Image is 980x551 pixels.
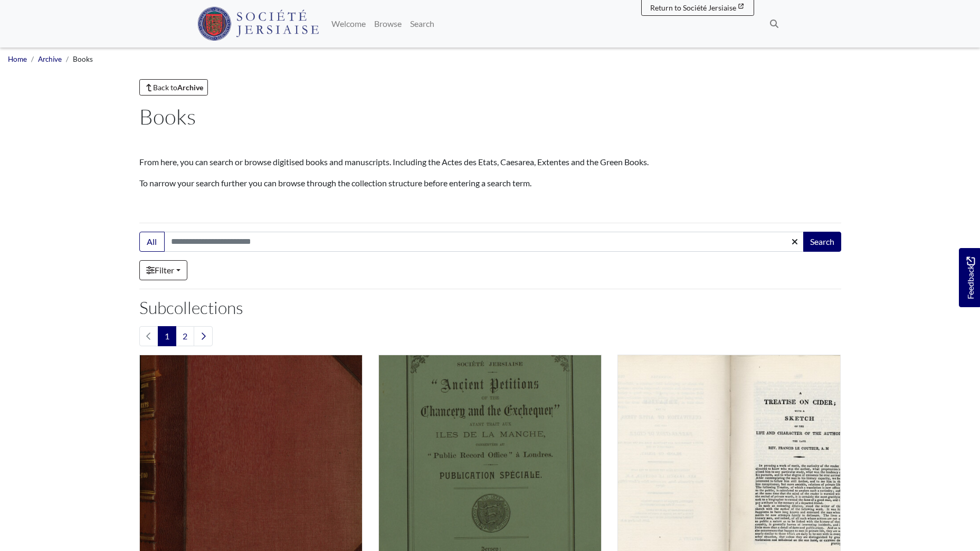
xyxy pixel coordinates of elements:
a: Back toArchive [139,79,208,96]
a: Home [8,55,27,63]
img: Société Jersiaise [197,7,319,41]
a: Goto page 2 [176,326,194,346]
a: Browse [370,13,406,34]
h2: Subcollections [139,298,841,318]
a: Welcome [327,13,370,34]
strong: Archive [177,83,203,92]
nav: pagination [139,326,841,346]
span: Books [73,55,93,63]
input: Search this collection... [164,232,804,252]
a: Société Jersiaise logo [197,4,319,43]
span: Return to Société Jersiaise [650,3,736,12]
a: Next page [194,326,213,346]
a: Would you like to provide feedback? [959,248,980,307]
p: From here, you can search or browse digitised books and manuscripts. Including the Actes des Etat... [139,156,841,168]
span: Goto page 1 [158,326,176,346]
a: Filter [139,260,187,280]
a: Archive [38,55,62,63]
li: Previous page [139,326,158,346]
span: Feedback [964,256,977,299]
button: All [139,232,165,252]
p: To narrow your search further you can browse through the collection structure before entering a s... [139,177,841,189]
a: Search [406,13,439,34]
button: Search [803,232,841,252]
h1: Books [139,104,841,129]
